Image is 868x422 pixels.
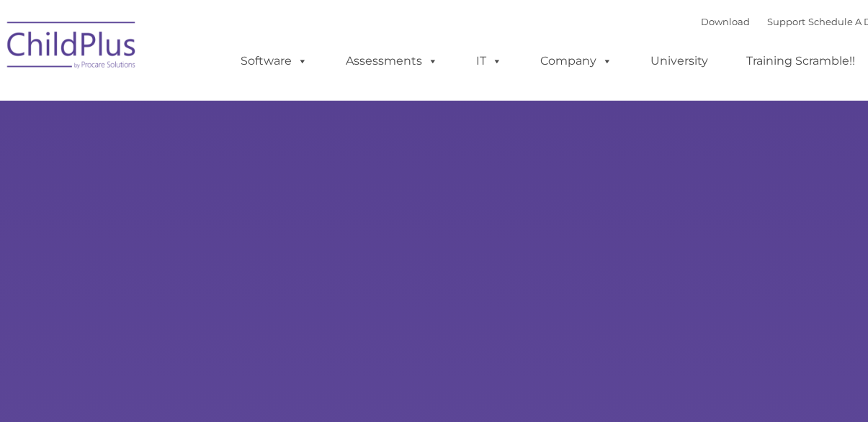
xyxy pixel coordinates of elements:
[331,47,452,75] a: Assessments
[767,16,805,27] a: Support
[701,16,750,27] a: Download
[226,47,322,75] a: Software
[636,47,722,75] a: University
[462,47,516,75] a: IT
[526,47,627,75] a: Company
